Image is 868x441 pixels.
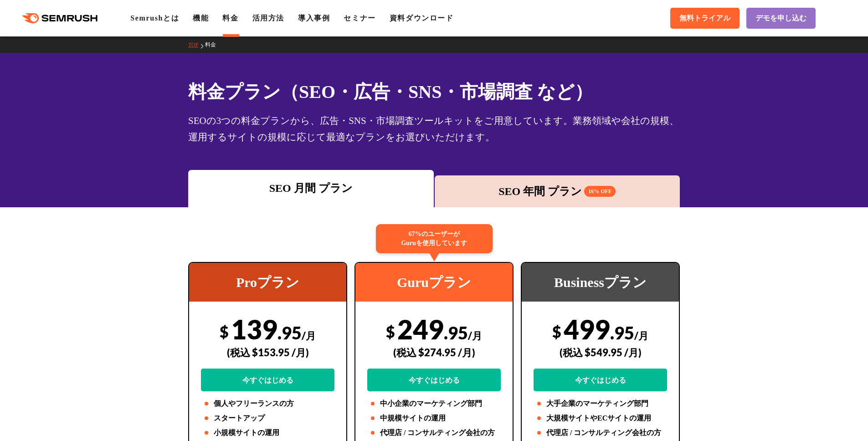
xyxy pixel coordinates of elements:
[584,186,616,197] span: 16% OFF
[367,313,501,391] div: 249
[201,427,334,438] li: 小規模サイトの運用
[130,14,179,22] a: Semrushとは
[634,329,648,342] span: /月
[367,336,501,369] div: (税込 $274.95 /月)
[376,224,493,253] div: 67%のユーザーが Guruを使用しています
[670,8,740,29] a: 無料トライアル
[439,183,676,200] div: SEO 年間 プラン
[201,313,334,391] div: 139
[679,14,730,23] span: 無料トライアル
[534,427,667,438] li: 代理店 / コンサルティング会社の方
[367,398,501,409] li: 中小企業のマーケティング部門
[367,427,501,438] li: 代理店 / コンサルティング会社の方
[252,14,284,22] a: 活用方法
[201,336,334,369] div: (税込 $153.95 /月)
[468,329,482,342] span: /月
[444,322,468,343] span: .95
[552,322,561,341] span: $
[534,413,667,424] li: 大規模サイトやECサイトの運用
[189,263,346,302] div: Proプラン
[201,398,334,409] li: 個人やフリーランスの方
[610,322,634,343] span: .95
[201,413,334,424] li: スタートアップ
[205,41,223,48] a: 料金
[522,263,679,302] div: Businessプラン
[534,313,667,391] div: 499
[534,398,667,409] li: 大手企業のマーケティング部門
[193,14,209,22] a: 機能
[193,180,429,196] div: SEO 月間 プラン
[344,14,375,22] a: セミナー
[188,41,205,48] a: TOP
[188,113,680,145] div: SEOの3つの料金プランから、広告・SNS・市場調査ツールキットをご用意しています。業務領域や会社の規模、運用するサイトの規模に応じて最適なプランをお選びいただけます。
[355,263,513,302] div: Guruプラン
[746,8,816,29] a: デモを申し込む
[386,322,395,341] span: $
[367,369,501,391] a: 今すぐはじめる
[298,14,330,22] a: 導入事例
[277,322,302,343] span: .95
[534,369,667,391] a: 今すぐはじめる
[188,78,680,105] h1: 料金プラン（SEO・広告・SNS・市場調査 など）
[534,336,667,369] div: (税込 $549.95 /月)
[755,14,806,23] span: デモを申し込む
[367,413,501,424] li: 中規模サイトの運用
[222,14,238,22] a: 料金
[201,369,334,391] a: 今すぐはじめる
[302,329,316,342] span: /月
[390,14,454,22] a: 資料ダウンロード
[220,322,229,341] span: $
